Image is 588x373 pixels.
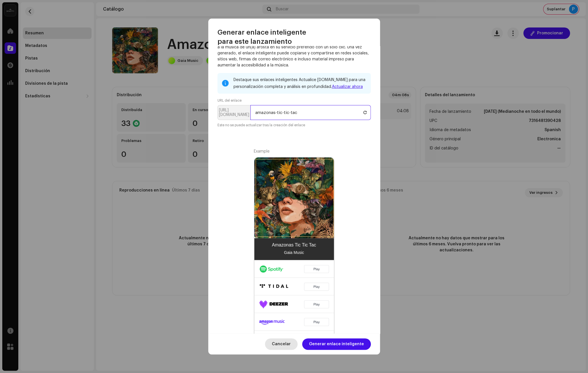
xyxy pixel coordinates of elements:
[217,122,305,128] small: Este no se puede actualizar tras la creación del enlace
[284,250,304,255] div: Gaia Music
[254,149,334,155] div: Example
[217,105,250,120] p-inputgroup-addon: [URL][DOMAIN_NAME]
[217,32,371,68] p: Un enlace inteligente simplifica la distribución de música y consolida enlaces a varios servicios...
[272,243,316,247] div: Amazonas Tic Tic Tac
[309,338,364,350] span: Generar enlace inteligente
[302,338,371,350] button: Generar enlace inteligente
[254,260,334,366] img: ffm-smart-link.png
[332,85,363,89] a: Actualizar ahora
[265,338,298,350] button: Cancelar
[217,98,241,103] label: URL del enlace
[272,338,291,350] span: Cancelar
[254,157,335,238] img: 56eb8a93-d737-48d9-94a1-5865d3351d00
[208,19,380,46] div: Generar enlace inteligente para este lanzamiento
[233,76,366,90] div: Destaque sus enlaces inteligentes Actualice [DOMAIN_NAME] para una personalización completa y aná...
